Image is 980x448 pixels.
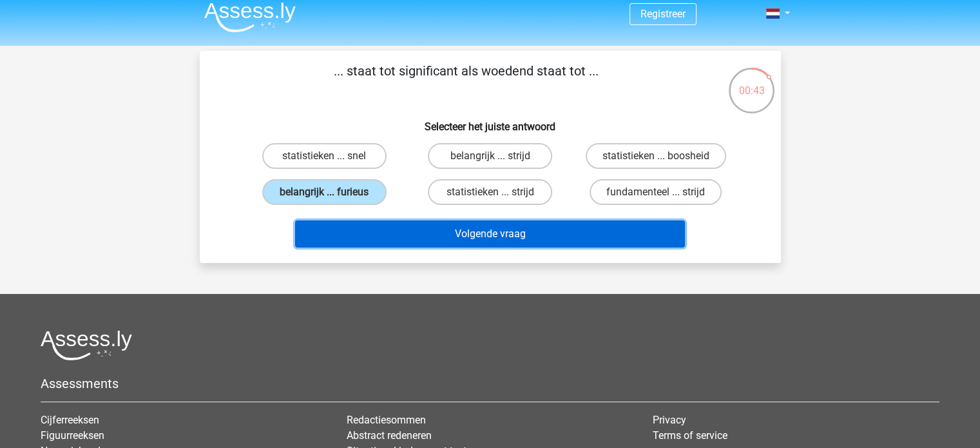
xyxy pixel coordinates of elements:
[262,179,387,205] label: belangrijk ... furieus
[41,376,939,391] h5: Assessments
[295,220,685,248] button: Volgende vraag
[204,2,296,32] img: Assessly
[727,66,776,99] div: 00:43
[220,61,712,100] p: ... staat tot significant als woedend staat tot ...
[41,330,132,360] img: Assessly logo
[428,143,552,169] label: belangrijk ... strijd
[220,110,760,133] h6: Selecteer het juiste antwoord
[590,179,722,205] label: fundamenteel ... strijd
[428,179,552,205] label: statistieken ... strijd
[41,429,104,442] a: Figuurreeksen
[640,8,686,20] a: Registreer
[653,414,686,426] a: Privacy
[41,414,99,426] a: Cijferreeksen
[653,429,727,442] a: Terms of service
[262,143,387,169] label: statistieken ... snel
[586,143,726,169] label: statistieken ... boosheid
[347,414,426,426] a: Redactiesommen
[347,429,432,442] a: Abstract redeneren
